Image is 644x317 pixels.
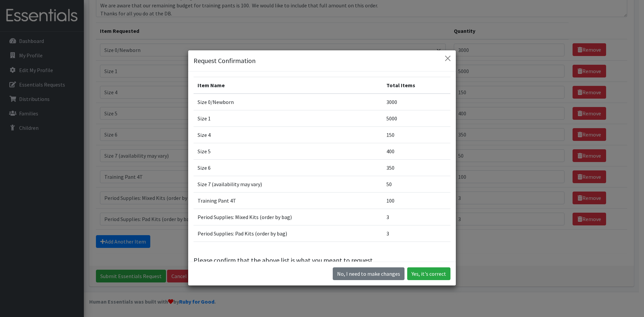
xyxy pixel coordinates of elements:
[194,56,256,66] h5: Request Confirmation
[194,94,382,110] td: Size 0/Newborn
[194,110,382,127] td: Size 1
[194,77,382,94] th: Item Name
[333,267,405,280] button: No I need to make changes
[382,94,450,110] td: 3000
[382,127,450,143] td: 150
[194,193,382,209] td: Training Pant 4T
[407,267,450,280] button: Yes, it's correct
[194,127,382,143] td: Size 4
[382,176,450,193] td: 50
[382,225,450,242] td: 3
[382,110,450,127] td: 5000
[194,176,382,193] td: Size 7 (availability may vary)
[194,143,382,160] td: Size 5
[382,77,450,94] th: Total Items
[442,53,453,64] button: Close
[194,209,382,225] td: Period Supplies: Mixed Kits (order by bag)
[194,160,382,176] td: Size 6
[382,143,450,160] td: 400
[382,209,450,225] td: 3
[194,255,450,265] p: Please confirm that the above list is what you meant to request.
[194,225,382,242] td: Period Supplies: Pad Kits (order by bag)
[382,160,450,176] td: 350
[382,193,450,209] td: 100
